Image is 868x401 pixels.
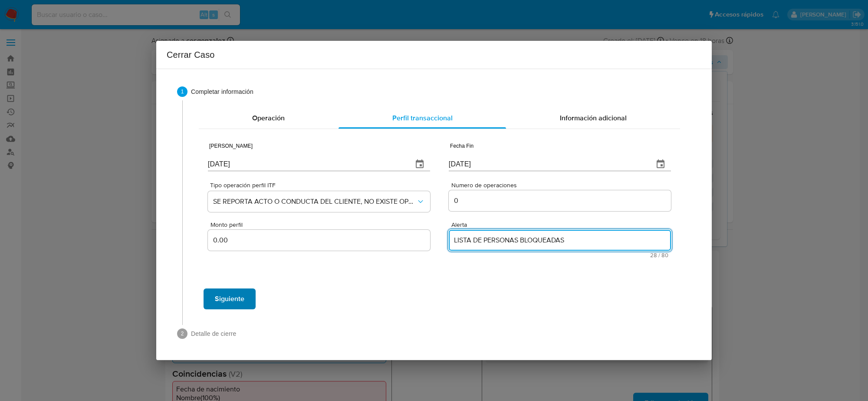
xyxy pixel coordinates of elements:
[560,113,627,123] span: Información adicional
[191,329,691,338] span: Detalle de cierre
[215,289,244,308] span: Siguiente
[167,48,701,62] h2: Cerrar Caso
[451,182,674,189] span: Numero de operaciones
[208,143,253,149] label: [PERSON_NAME]
[204,288,256,309] button: Siguiente
[449,143,473,149] label: Fecha Fin
[451,252,668,258] span: Máximo 80 caracteres
[210,182,432,188] span: Tipo operación perfil ITF
[213,197,416,206] span: SE REPORTA ACTO O CONDUCTA DEL CLIENTE, NO EXISTE OPERACION RELACIONADA A REPORTAR
[449,230,671,251] textarea: LISTA DE PERSONAS BLOQUEADAS
[252,113,285,123] span: Operación
[181,331,184,337] text: 2
[199,108,680,129] div: complementary-information
[208,191,430,212] button: SE REPORTA ACTO O CONDUCTA DEL CLIENTE, NO EXISTE OPERACION RELACIONADA A REPORTAR
[392,113,453,123] span: Perfil transaccional
[451,222,674,228] span: Alerta
[191,87,691,96] span: Completar información
[181,89,184,95] text: 1
[210,222,433,228] span: Monto perfil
